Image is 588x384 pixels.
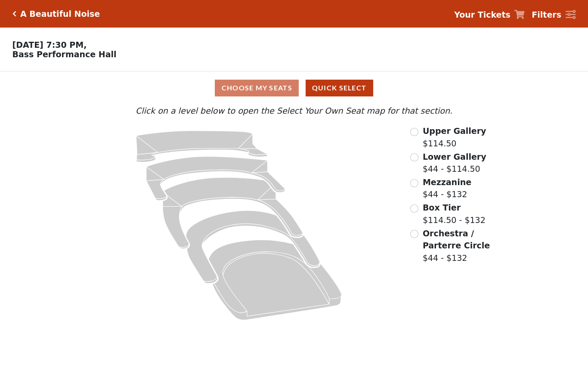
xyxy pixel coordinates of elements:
[532,10,561,19] strong: Filters
[454,10,511,19] strong: Your Tickets
[423,125,486,149] label: $114.50
[423,126,486,136] span: Upper Gallery
[423,152,486,161] span: Lower Gallery
[136,131,267,162] path: Upper Gallery - Seats Available: 278
[423,203,461,212] span: Box Tier
[209,240,342,320] path: Orchestra / Parterre Circle - Seats Available: 5
[306,80,373,96] button: Quick Select
[423,177,471,187] span: Mezzanine
[423,227,508,264] label: $44 - $132
[80,105,508,117] p: Click on a level below to open the Select Your Own Seat map for that section.
[532,9,576,21] a: Filters
[423,176,471,201] label: $44 - $132
[423,151,486,175] label: $44 - $114.50
[454,9,525,21] a: Your Tickets
[12,11,16,17] a: Click here to go back to filters
[423,229,490,251] span: Orchestra / Parterre Circle
[423,201,486,226] label: $114.50 - $132
[20,9,100,19] h5: A Beautiful Noise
